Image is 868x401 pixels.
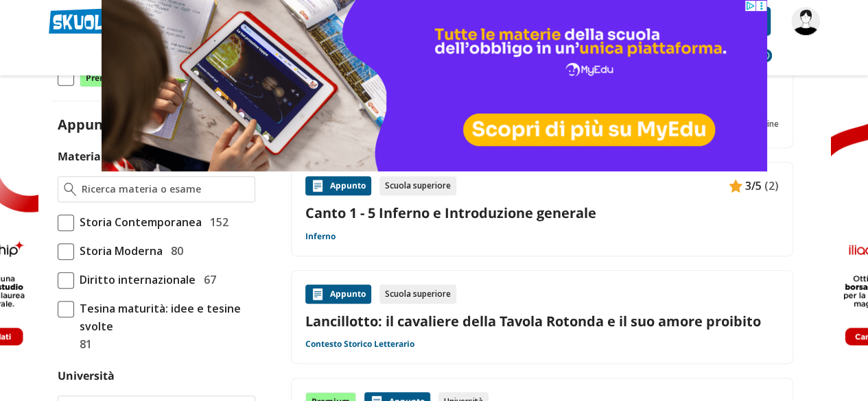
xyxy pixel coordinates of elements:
div: Scuola superiore [379,176,456,195]
input: Ricerca materia o esame [82,182,248,196]
span: 3/5 [745,177,762,195]
label: Università [58,368,115,383]
span: Diritto internazionale [74,271,196,289]
img: zeinebgarma [791,7,820,36]
a: Inferno [305,231,336,242]
span: 81 [74,335,92,353]
span: 80 [165,242,183,260]
div: Appunto [305,284,371,304]
img: Appunti contenuto [311,287,325,301]
span: Storia Moderna [74,242,163,260]
a: Canto 1 - 5 Inferno e Introduzione generale [305,204,779,222]
img: Appunti contenuto [311,179,325,193]
span: 152 [204,213,228,231]
img: Appunti contenuto [729,179,742,193]
label: Materia o esame [58,149,149,164]
div: Scuola superiore [379,284,456,304]
a: Contesto Storico Letterario [305,339,414,350]
img: Ricerca materia o esame [64,182,77,196]
a: Lancillotto: il cavaliere della Tavola Rotonda e il suo amore proibito [305,312,779,330]
span: Tesina maturità: idee e tesine svolte [74,300,255,335]
label: Appunti [58,115,136,134]
div: Appunto [305,176,371,195]
span: Premium [80,69,130,87]
span: 67 [198,271,216,289]
span: (2) [764,177,779,195]
span: Storia Contemporanea [74,213,202,231]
